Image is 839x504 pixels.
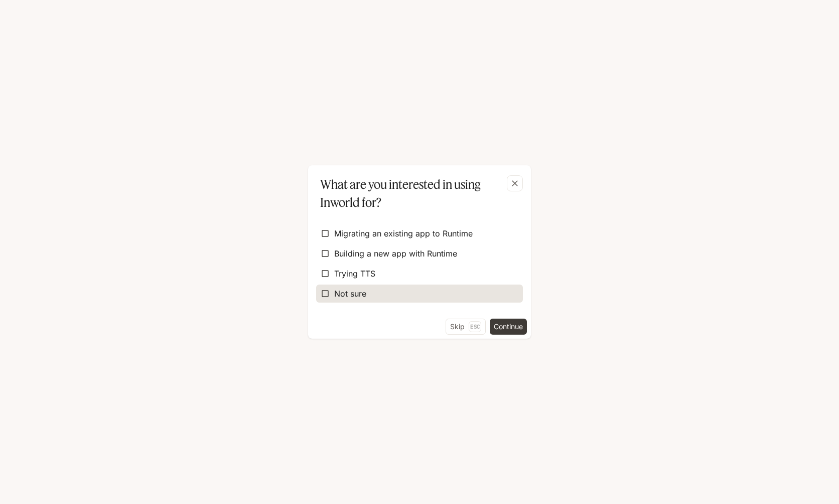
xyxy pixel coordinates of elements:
[490,319,527,335] button: Continue
[334,247,457,260] span: Building a new app with Runtime
[334,288,366,300] span: Not sure
[469,321,481,332] p: Esc
[446,319,486,335] button: SkipEsc
[320,175,515,211] p: What are you interested in using Inworld for?
[334,227,473,239] span: Migrating an existing app to Runtime
[334,268,375,280] span: Trying TTS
